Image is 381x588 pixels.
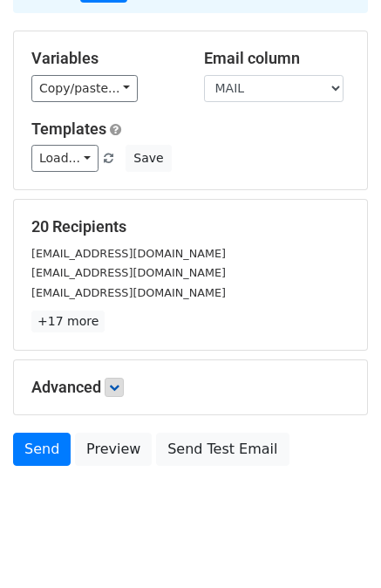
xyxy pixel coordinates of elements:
a: Templates [31,120,106,138]
a: Send [13,433,71,466]
div: Widget de chat [294,504,381,588]
h5: 20 Recipients [31,217,350,236]
small: [EMAIL_ADDRESS][DOMAIN_NAME] [31,286,226,299]
iframe: Chat Widget [294,504,381,588]
small: [EMAIL_ADDRESS][DOMAIN_NAME] [31,247,226,260]
a: +17 more [31,311,105,332]
a: Preview [75,433,152,466]
a: Copy/paste... [31,75,138,102]
small: [EMAIL_ADDRESS][DOMAIN_NAME] [31,266,226,279]
h5: Advanced [31,378,350,397]
a: Load... [31,145,99,172]
button: Save [126,145,171,172]
h5: Email column [204,49,350,68]
h5: Variables [31,49,178,68]
a: Send Test Email [156,433,289,466]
